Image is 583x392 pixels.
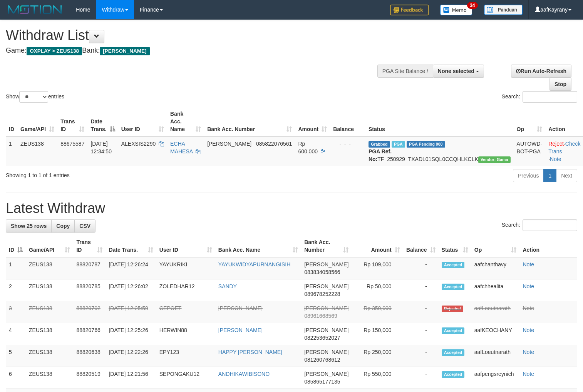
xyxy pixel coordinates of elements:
[304,379,340,385] span: Copy 085865177135 to clipboard
[352,301,403,323] td: Rp 350,000
[556,169,577,182] a: Next
[26,235,73,257] th: Game/API: activate to sort column ascending
[26,301,73,323] td: ZEUS138
[60,141,84,147] span: 88675587
[471,345,520,367] td: aafLoeutnarath
[6,279,26,301] td: 2
[121,141,156,147] span: ALEXSIS2290
[439,235,471,257] th: Status: activate to sort column ascending
[26,257,73,279] td: ZEUS138
[440,5,472,15] img: Button%20Memo.svg
[304,371,348,377] span: [PERSON_NAME]
[26,367,73,389] td: ZEUS138
[218,283,237,289] a: SANDY
[352,235,403,257] th: Amount: activate to sort column ascending
[548,141,564,147] a: Reject
[403,367,439,389] td: -
[6,47,381,55] h4: Game: Bank:
[87,107,118,136] th: Date Trans.: activate to sort column descending
[442,327,465,334] span: Accepted
[511,65,571,78] a: Run Auto-Refresh
[369,148,392,162] b: PGA Ref. No:
[352,323,403,345] td: Rp 150,000
[156,301,215,323] td: CEPOET
[156,257,215,279] td: YAYUKRIKI
[365,107,514,136] th: Status
[6,136,17,166] td: 1
[467,2,477,9] span: 34
[6,4,64,15] img: MOTION_logo.png
[369,141,390,148] span: Grabbed
[523,261,534,267] a: Note
[218,261,290,267] a: YAYUKWIDYAPURNANGISIH
[26,323,73,345] td: ZEUS138
[549,78,571,91] a: Stop
[442,349,465,356] span: Accepted
[167,107,204,136] th: Bank Acc. Name: activate to sort column ascending
[6,107,17,136] th: ID
[333,140,362,148] div: - - -
[74,219,95,233] a: CSV
[19,91,48,103] select: Showentries
[73,279,106,301] td: 88820785
[304,269,340,275] span: Copy 083834058566 to clipboard
[79,223,90,229] span: CSV
[523,349,534,355] a: Note
[73,367,106,389] td: 88820519
[295,107,330,136] th: Amount: activate to sort column ascending
[514,107,546,136] th: Op: activate to sort column ascending
[352,345,403,367] td: Rp 250,000
[56,223,70,229] span: Copy
[156,367,215,389] td: SEPONGAKU12
[550,156,561,162] a: Note
[6,257,26,279] td: 1
[523,371,534,377] a: Note
[17,136,57,166] td: ZEUS138
[442,306,463,312] span: Rejected
[6,219,52,233] a: Show 25 rows
[26,279,73,301] td: ZEUS138
[330,107,365,136] th: Balance
[156,345,215,367] td: EPY123
[377,65,433,78] div: PGA Site Balance /
[90,141,112,154] span: [DATE] 12:34:50
[6,367,26,389] td: 6
[471,235,520,257] th: Op: activate to sort column ascending
[218,305,263,311] a: [PERSON_NAME]
[442,284,465,290] span: Accepted
[304,313,337,319] span: Copy 08961668569 to clipboard
[442,262,465,268] span: Accepted
[73,257,106,279] td: 88820787
[519,235,577,257] th: Action
[471,323,520,345] td: aafKEOCHANY
[73,301,106,323] td: 88820702
[523,283,534,289] a: Note
[304,357,340,363] span: Copy 081260768612 to clipboard
[304,305,348,311] span: [PERSON_NAME]
[502,219,577,231] label: Search:
[304,349,348,355] span: [PERSON_NAME]
[106,345,156,367] td: [DATE] 12:22:26
[304,283,348,289] span: [PERSON_NAME]
[156,323,215,345] td: HERWIN88
[156,279,215,301] td: ZOLEDHAR12
[6,28,381,43] h1: Withdraw List
[392,141,405,148] span: Marked by aafpengsreynich
[218,349,282,355] a: HAPPY [PERSON_NAME]
[523,91,577,103] input: Search:
[170,141,193,154] a: ECHA MAHESA
[218,327,263,333] a: [PERSON_NAME]
[156,235,215,257] th: User ID: activate to sort column ascending
[73,345,106,367] td: 88820638
[403,257,439,279] td: -
[471,367,520,389] td: aafpengsreynich
[523,327,534,333] a: Note
[403,323,439,345] td: -
[106,279,156,301] td: [DATE] 12:26:02
[304,327,348,333] span: [PERSON_NAME]
[6,301,26,323] td: 3
[304,261,348,267] span: [PERSON_NAME]
[106,301,156,323] td: [DATE] 12:25:59
[298,141,318,154] span: Rp 600.000
[514,136,546,166] td: AUTOWD-BOT-PGA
